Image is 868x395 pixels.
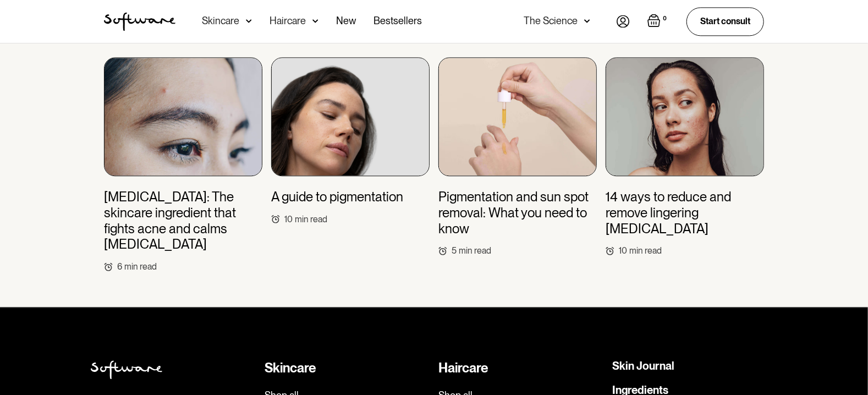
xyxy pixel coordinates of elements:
[117,261,122,272] div: 6
[438,189,597,237] h3: Pigmentation and sun spot removal: What you need to know
[606,189,764,237] h3: 14 ways to reduce and remove lingering [MEDICAL_DATA]
[124,261,157,272] div: min read
[619,245,627,256] div: 10
[295,214,327,224] div: min read
[647,14,669,29] a: Open empty cart
[459,245,491,256] div: min read
[612,360,674,371] a: Skin Journal
[452,245,457,256] div: 5
[271,57,430,224] a: A guide to pigmentation10min read
[524,15,578,26] div: The Science
[270,15,306,26] div: Haircare
[606,57,764,256] a: 14 ways to reduce and remove lingering [MEDICAL_DATA]10min read
[104,57,262,272] a: [MEDICAL_DATA]: The skincare ingredient that fights acne and calms [MEDICAL_DATA]6min read
[202,15,239,26] div: Skincare
[104,12,175,31] img: Software Logo
[312,15,318,26] img: arrow down
[438,57,597,256] a: Pigmentation and sun spot removal: What you need to know5min read
[246,15,252,26] img: arrow down
[91,360,162,379] img: Softweare logo
[584,15,590,26] img: arrow down
[104,12,175,31] a: home
[271,189,403,205] h3: A guide to pigmentation
[104,189,262,253] h3: [MEDICAL_DATA]: The skincare ingredient that fights acne and calms [MEDICAL_DATA]
[265,360,430,376] div: Skincare
[284,214,293,224] div: 10
[686,7,764,35] a: Start consult
[629,245,662,256] div: min read
[438,360,603,376] div: Haircare
[661,14,669,24] div: 0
